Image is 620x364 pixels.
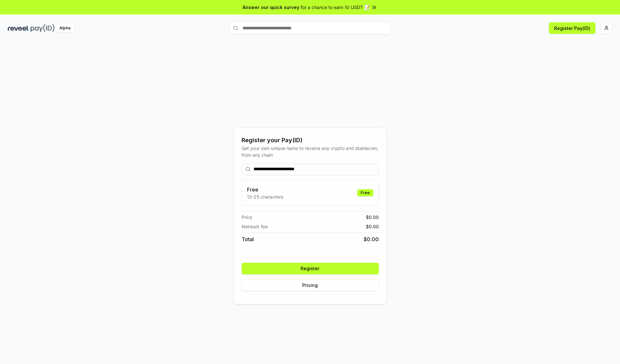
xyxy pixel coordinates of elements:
[247,186,283,193] h3: Free
[8,24,29,32] img: reveel_dark
[242,145,379,158] div: Get your own unique name to receive any crypto and stablecoin, from any chain
[31,24,55,32] img: pay_id
[247,193,283,200] p: 13-25 characters
[242,214,252,221] span: Price
[366,214,379,221] span: $ 0.00
[242,136,379,145] div: Register your Pay(ID)
[242,235,254,243] span: Total
[301,4,370,11] span: for a chance to earn 10 USDT 📝
[357,189,373,196] div: Free
[243,4,299,11] span: Answer our quick survey
[242,223,268,230] span: Network fee
[549,22,595,34] button: Register Pay(ID)
[366,223,379,230] span: $ 0.00
[364,235,379,243] span: $ 0.00
[242,263,379,274] button: Register
[242,280,379,291] button: Pricing
[56,24,74,32] div: Alpha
